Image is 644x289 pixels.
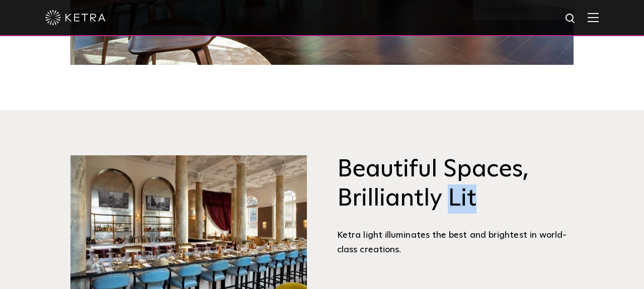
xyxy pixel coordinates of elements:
[565,13,577,25] img: search icon
[45,10,106,25] img: ketra-logo-2019-white
[337,155,574,213] h3: Beautiful Spaces, Brilliantly Lit
[337,228,574,257] div: Ketra light illuminates the best and brightest in world-class creations.
[588,13,599,22] img: Hamburger%20Nav.svg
